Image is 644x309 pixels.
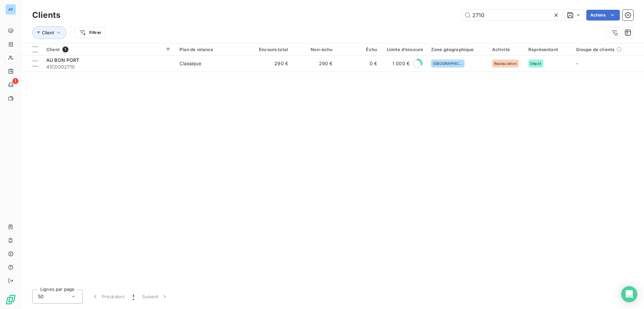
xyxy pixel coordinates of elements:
[431,47,484,52] div: Zone géographique
[252,47,288,52] div: Encours total
[392,60,410,67] span: 1 000 €
[46,47,60,52] span: Client
[128,289,138,304] button: 1
[132,293,134,300] span: 1
[88,289,128,304] button: Précédent
[530,62,541,66] span: Dépôt
[337,55,381,72] td: 0 €
[5,4,16,15] div: AF
[586,10,620,21] button: Actions
[492,47,520,52] div: Activité
[385,47,423,52] div: Limite d’encours
[75,27,106,38] button: Filtrer
[528,47,568,52] div: Représentant
[179,47,244,52] div: Plan de relance
[179,60,201,67] div: Classique
[42,30,54,35] span: Client
[621,286,637,302] div: Open Intercom Messenger
[462,10,562,21] input: Rechercher
[138,289,172,304] button: Suivant
[5,294,16,305] img: Logo LeanPay
[32,26,66,39] button: Client
[494,62,517,66] span: Restauration
[576,61,578,66] span: -
[296,47,332,52] div: Non-échu
[341,47,377,52] div: Échu
[46,57,79,63] span: AU BON PORT
[433,62,463,66] span: [GEOGRAPHIC_DATA]
[46,64,171,70] span: 41C0002710
[38,293,44,300] span: 50
[576,47,615,52] span: Groupe de clients
[62,46,68,52] span: 1
[32,9,60,21] h3: Clients
[292,55,336,72] td: 290 €
[12,78,18,84] span: 1
[248,55,292,72] td: 290 €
